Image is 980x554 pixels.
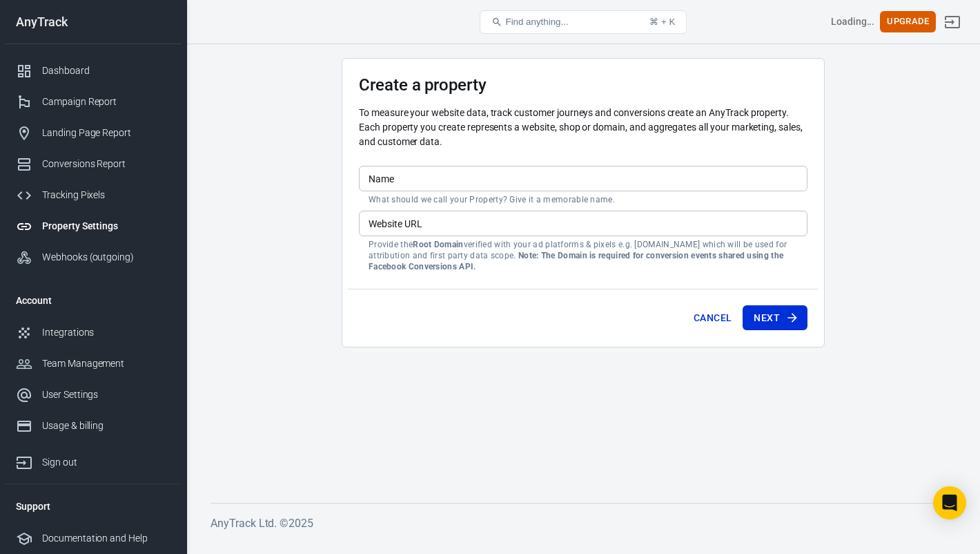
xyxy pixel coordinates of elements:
strong: Note: The Domain is required for conversion events shared using the Facebook Conversions API. [369,251,783,271]
p: To measure your website data, track customer journeys and conversions create an AnyTrack property... [359,106,807,149]
div: Webhooks (outgoing) [42,250,170,265]
a: Landing Page Report [5,117,182,149]
a: Campaign Report [5,86,182,117]
div: Integrations [42,325,170,340]
a: Sign out [5,441,182,478]
div: Dashboard [42,64,170,78]
div: Team Management [42,356,170,371]
a: Tracking Pixels [5,180,182,211]
a: Dashboard [5,55,182,86]
button: Cancel [688,305,737,331]
a: Conversions Report [5,149,182,180]
p: What should we call your Property? Give it a memorable name. [369,194,798,205]
a: Property Settings [5,211,182,242]
strong: Root Domain [413,240,463,249]
li: Support [5,490,182,523]
div: Landing Page Report [42,126,170,140]
button: Next [743,305,807,331]
h6: AnyTrack Ltd. © 2025 [210,515,956,532]
button: Upgrade [880,11,936,32]
a: Webhooks (outgoing) [5,242,182,273]
a: Team Management [5,348,182,379]
h3: Create a property [359,75,807,95]
input: Your Website Name [359,166,807,191]
input: example.com [359,211,807,236]
a: Sign out [936,6,969,39]
div: AnyTrack [5,16,182,28]
div: Account id: <> [831,15,875,29]
button: Find anything...⌘ + K [480,10,687,34]
a: Usage & billing [5,410,182,441]
div: Campaign Report [42,95,170,109]
div: Documentation and Help [42,531,170,546]
li: Account [5,284,182,317]
div: ⌘ + K [649,17,675,27]
div: Tracking Pixels [42,188,170,202]
div: User Settings [42,388,170,402]
span: Find anything... [505,17,568,27]
div: Open Intercom Messenger [933,486,966,519]
p: Provide the verified with your ad platforms & pixels e.g. [DOMAIN_NAME] which will be used for at... [369,239,798,272]
div: Sign out [42,455,170,470]
a: Integrations [5,317,182,348]
div: Property Settings [42,219,170,233]
div: Conversions Report [42,157,170,171]
a: User Settings [5,379,182,410]
div: Usage & billing [42,419,170,433]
